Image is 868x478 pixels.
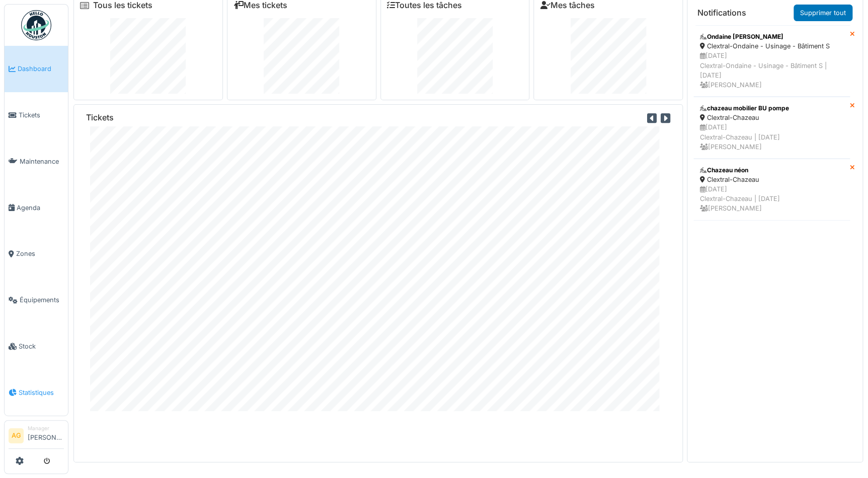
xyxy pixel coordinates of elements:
a: Maintenance [5,139,68,185]
a: Tickets [5,92,68,139]
span: Tickets [19,110,64,120]
a: Toutes les tâches [387,1,462,10]
a: Supprimer tout [794,5,852,21]
div: [DATE] Clextral-Chazeau | [DATE] [PERSON_NAME] [700,184,843,214]
div: Chazeau néon [700,166,843,175]
span: Maintenance [20,157,64,166]
div: Clextral-Chazeau [700,175,843,184]
a: Ondaine [PERSON_NAME] Clextral-Ondaine - Usinage - Bâtiment S [DATE]Clextral-Ondaine - Usinage - ... [693,25,850,97]
div: Clextral-Ondaine - Usinage - Bâtiment S [700,41,843,51]
div: [DATE] Clextral-Chazeau | [DATE] [PERSON_NAME] [700,122,843,152]
a: Stock [5,323,68,370]
a: AG Manager[PERSON_NAME] [9,425,64,449]
span: Équipements [20,295,64,305]
div: Manager [28,425,64,432]
a: Équipements [5,277,68,323]
li: AG [9,428,24,443]
a: Mes tickets [233,1,287,10]
span: Statistiques [19,388,64,397]
div: Clextral-Chazeau [700,113,843,122]
a: Statistiques [5,369,68,416]
a: Chazeau néon Clextral-Chazeau [DATE]Clextral-Chazeau | [DATE] [PERSON_NAME] [693,159,850,221]
span: Stock [19,342,64,351]
a: Dashboard [5,46,68,92]
img: Badge_color-CXgf-gQk.svg [21,10,51,40]
a: Agenda [5,184,68,231]
h6: Notifications [697,8,746,18]
h6: Tickets [86,113,114,122]
span: Agenda [17,203,64,213]
a: Zones [5,231,68,277]
div: [DATE] Clextral-Ondaine - Usinage - Bâtiment S | [DATE] [PERSON_NAME] [700,51,843,90]
a: Mes tâches [540,1,594,10]
li: [PERSON_NAME] [28,425,64,446]
div: Ondaine [PERSON_NAME] [700,32,843,41]
span: Dashboard [18,64,64,74]
a: chazeau mobilier BU pompe Clextral-Chazeau [DATE]Clextral-Chazeau | [DATE] [PERSON_NAME] [693,97,850,159]
a: Tous les tickets [93,1,152,10]
div: chazeau mobilier BU pompe [700,104,843,113]
span: Zones [16,249,64,258]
